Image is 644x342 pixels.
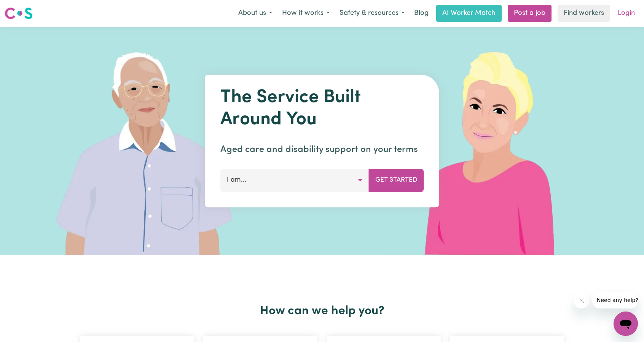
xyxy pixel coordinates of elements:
span: Need any help? [5,5,46,11]
p: Aged care and disability support on your terms [220,143,424,157]
button: Get Started [369,169,424,192]
a: AI Worker Match [436,5,502,22]
a: Blog [410,5,433,22]
img: Careseekers logo [5,6,33,20]
a: Login [613,5,639,22]
button: How it works [277,5,335,21]
a: Find workers [558,5,610,22]
a: Post a job [508,5,552,22]
h1: The Service Built Around You [220,87,424,131]
button: I am... [220,169,369,192]
iframe: Close message [574,293,589,308]
iframe: Message from company [592,292,638,308]
button: Safety & resources [335,5,410,21]
button: About us [233,5,277,21]
h2: How can we help you? [75,304,569,318]
iframe: Button to launch messaging window [614,312,638,336]
a: Careseekers logo [5,5,33,22]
